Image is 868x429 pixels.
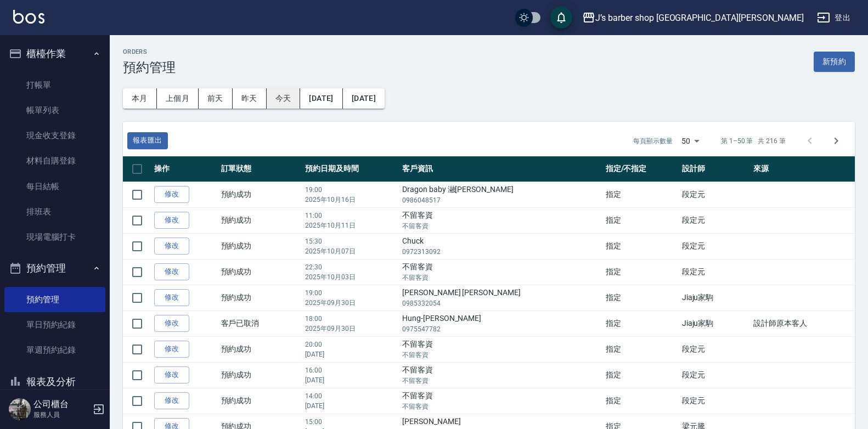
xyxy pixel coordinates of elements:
[4,174,105,199] a: 每日結帳
[218,285,303,311] td: 預約成功
[218,233,303,259] td: 預約成功
[305,417,397,427] p: 15:00
[4,337,105,363] a: 單週預約紀錄
[154,186,189,203] a: 修改
[402,273,600,283] p: 不留客資
[305,324,397,334] p: 2025年09月30日
[399,207,603,233] td: 不留客資
[721,136,786,146] p: 第 1–50 筆 共 216 筆
[154,341,189,358] a: 修改
[123,48,176,55] h2: Orders
[4,98,105,123] a: 帳單列表
[305,236,397,246] p: 15:30
[603,285,679,311] td: 指定
[218,336,303,362] td: 預約成功
[4,123,105,148] a: 現金收支登錄
[679,259,751,285] td: 段定元
[679,285,751,311] td: Jiaju家駒
[305,211,397,221] p: 11:00
[305,391,397,401] p: 14:00
[603,311,679,336] td: 指定
[343,88,385,109] button: [DATE]
[305,349,397,359] p: [DATE]
[154,366,189,383] a: 修改
[154,289,189,306] a: 修改
[154,392,189,409] a: 修改
[123,60,176,75] h3: 預約管理
[305,272,397,282] p: 2025年10月03日
[399,182,603,207] td: Dragon baby 瀜[PERSON_NAME]
[305,375,397,385] p: [DATE]
[233,88,267,109] button: 昨天
[305,185,397,195] p: 19:00
[218,259,303,285] td: 預約成功
[603,182,679,207] td: 指定
[603,207,679,233] td: 指定
[751,311,855,336] td: 設計師原本客人
[4,148,105,173] a: 材料自購登錄
[402,298,600,308] p: 0985332054
[218,156,303,182] th: 訂單狀態
[4,224,105,250] a: 現場電腦打卡
[550,7,572,29] button: save
[402,221,600,231] p: 不留客資
[603,388,679,414] td: 指定
[595,11,804,25] div: J’s barber shop [GEOGRAPHIC_DATA][PERSON_NAME]
[33,410,89,420] p: 服務人員
[305,401,397,411] p: [DATE]
[123,88,157,109] button: 本月
[154,238,189,255] a: 修改
[4,254,105,283] button: 預約管理
[13,10,44,24] img: Logo
[305,262,397,272] p: 22:30
[218,362,303,388] td: 預約成功
[399,233,603,259] td: Chuck
[814,52,855,72] button: 新預約
[218,207,303,233] td: 預約成功
[305,195,397,205] p: 2025年10月16日
[305,288,397,298] p: 19:00
[677,126,703,156] div: 50
[603,233,679,259] td: 指定
[199,88,233,109] button: 前天
[154,315,189,332] a: 修改
[679,336,751,362] td: 段定元
[399,285,603,311] td: [PERSON_NAME] [PERSON_NAME]
[4,199,105,224] a: 排班表
[305,246,397,256] p: 2025年10月07日
[305,221,397,230] p: 2025年10月11日
[151,156,218,182] th: 操作
[127,132,168,149] button: 報表匯出
[305,298,397,308] p: 2025年09月30日
[813,8,855,28] button: 登出
[4,368,105,396] button: 報表及分析
[399,336,603,362] td: 不留客資
[218,182,303,207] td: 預約成功
[679,388,751,414] td: 段定元
[603,259,679,285] td: 指定
[399,311,603,336] td: Hung-[PERSON_NAME]
[578,7,808,29] button: J’s barber shop [GEOGRAPHIC_DATA][PERSON_NAME]
[603,336,679,362] td: 指定
[218,311,303,336] td: 客戶已取消
[218,388,303,414] td: 預約成功
[305,314,397,324] p: 18:00
[9,398,31,420] img: Person
[4,72,105,98] a: 打帳單
[154,263,189,280] a: 修改
[823,128,849,154] button: Go to next page
[751,156,855,182] th: 來源
[679,207,751,233] td: 段定元
[679,362,751,388] td: 段定元
[157,88,199,109] button: 上個月
[402,324,600,334] p: 0975547782
[302,156,399,182] th: 預約日期及時間
[402,247,600,257] p: 0972313092
[679,311,751,336] td: Jiaju家駒
[679,182,751,207] td: 段定元
[603,362,679,388] td: 指定
[300,88,342,109] button: [DATE]
[33,399,89,410] h5: 公司櫃台
[814,56,855,66] a: 新預約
